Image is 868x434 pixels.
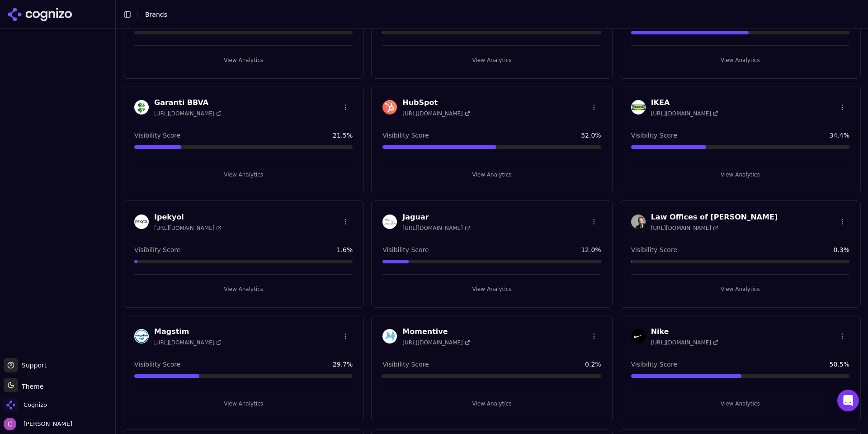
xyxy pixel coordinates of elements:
[134,245,180,254] span: Visibility Score
[631,396,849,411] button: View Analytics
[382,167,601,182] button: View Analytics
[651,97,718,108] h3: IKEA
[631,100,646,114] img: IKEA
[20,420,72,428] span: [PERSON_NAME]
[382,215,397,229] img: Jaguar
[134,396,353,411] button: View Analytics
[402,97,470,108] h3: HubSpot
[154,339,222,346] span: [URL][DOMAIN_NAME]
[134,53,353,67] button: View Analytics
[382,360,429,369] span: Visibility Score
[581,131,601,140] span: 52.0 %
[631,167,849,182] button: View Analytics
[382,245,429,254] span: Visibility Score
[154,224,222,232] span: [URL][DOMAIN_NAME]
[382,53,601,67] button: View Analytics
[382,282,601,296] button: View Analytics
[581,245,601,254] span: 12.0 %
[651,212,778,223] h3: Law Offices of [PERSON_NAME]
[4,418,16,430] img: Chris Abouraad
[631,329,646,343] img: Nike
[833,245,849,254] span: 0.3 %
[337,245,353,254] span: 1.6 %
[651,224,718,232] span: [URL][DOMAIN_NAME]
[154,212,222,223] h3: Ipekyol
[134,100,149,114] img: Garanti BBVA
[382,100,397,114] img: HubSpot
[402,339,470,346] span: [URL][DOMAIN_NAME]
[4,418,72,430] button: Open user button
[154,326,222,337] h3: Magstim
[24,401,47,409] span: Cognizo
[134,360,180,369] span: Visibility Score
[333,131,353,140] span: 21.5 %
[651,110,718,117] span: [URL][DOMAIN_NAME]
[382,396,601,411] button: View Analytics
[651,339,718,346] span: [URL][DOMAIN_NAME]
[830,360,849,369] span: 50.5 %
[18,361,47,370] span: Support
[134,282,353,296] button: View Analytics
[4,398,47,412] button: Open organization switcher
[631,282,849,296] button: View Analytics
[402,212,470,223] h3: Jaguar
[830,131,849,140] span: 34.4 %
[631,131,677,140] span: Visibility Score
[134,131,180,140] span: Visibility Score
[585,360,601,369] span: 0.2 %
[837,390,859,411] div: Open Intercom Messenger
[4,398,18,412] img: Cognizo
[134,167,353,182] button: View Analytics
[631,53,849,67] button: View Analytics
[154,110,222,117] span: [URL][DOMAIN_NAME]
[145,11,167,18] span: Brands
[154,97,222,108] h3: Garanti BBVA
[134,215,149,229] img: Ipekyol
[631,215,646,229] img: Law Offices of Norman J. Homen
[382,131,429,140] span: Visibility Score
[402,224,470,232] span: [URL][DOMAIN_NAME]
[145,10,167,19] nav: breadcrumb
[631,360,677,369] span: Visibility Score
[402,110,470,117] span: [URL][DOMAIN_NAME]
[382,329,397,343] img: Momentive
[134,329,149,343] img: Magstim
[18,383,43,390] span: Theme
[402,326,470,337] h3: Momentive
[651,326,718,337] h3: Nike
[631,245,677,254] span: Visibility Score
[333,360,353,369] span: 29.7 %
